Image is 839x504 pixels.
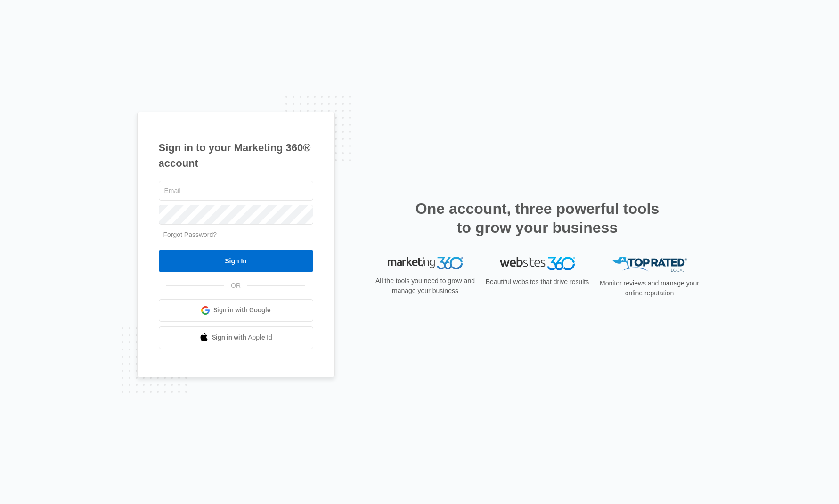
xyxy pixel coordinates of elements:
img: Websites 360 [500,257,575,270]
p: All the tools you need to grow and manage your business [373,276,478,296]
img: Marketing 360 [388,257,463,270]
p: Monitor reviews and manage your online reputation [597,278,702,298]
span: Sign in with Apple Id [212,333,272,342]
a: Forgot Password? [163,231,217,238]
a: Sign in with Apple Id [159,326,313,349]
h1: Sign in to your Marketing 360® account [159,140,313,171]
input: Email [159,181,313,201]
span: Sign in with Google [213,305,271,315]
img: Top Rated Local [612,257,687,272]
p: Beautiful websites that drive results [485,277,590,287]
h2: One account, three powerful tools to grow your business [413,199,662,237]
a: Sign in with Google [159,299,313,322]
input: Sign In [159,250,313,272]
span: OR [224,281,247,291]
